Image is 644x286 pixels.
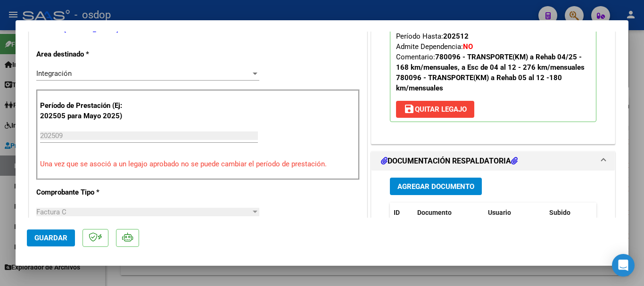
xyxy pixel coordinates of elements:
p: Período de Prestación (Ej: 202505 para Mayo 2025) [40,100,135,122]
span: Agregar Documento [397,182,474,191]
p: Una vez que se asoció a un legajo aprobado no se puede cambiar el período de prestación. [40,159,356,170]
span: CUIL: Nombre y Apellido: Período Desde: Período Hasta: Admite Dependencia: [396,1,585,92]
span: Integración [36,69,72,78]
datatable-header-cell: ID [390,203,413,223]
mat-icon: save [404,103,415,114]
datatable-header-cell: Acción [593,203,640,223]
button: Guardar [27,229,75,246]
span: Subido [549,209,570,216]
datatable-header-cell: Subido [545,203,593,223]
h1: DOCUMENTACIÓN RESPALDATORIA [381,155,518,167]
strong: 780096 - TRANSPORTE(KM) a Rehab 04/25 - 168 km/mensuales, a Esc de 04 al 12 - 276 km/mensuales 78... [396,53,585,92]
datatable-header-cell: Usuario [484,203,545,223]
span: ID [394,209,400,216]
span: Factura C [36,208,66,216]
p: Area destinado * [36,49,133,60]
span: Quitar Legajo [404,105,467,114]
button: Agregar Documento [390,178,482,195]
p: Comprobante Tipo * [36,187,133,198]
mat-expansion-panel-header: DOCUMENTACIÓN RESPALDATORIA [372,152,615,171]
span: Comentario: [396,53,585,92]
span: Documento [417,209,452,216]
strong: NO [463,42,473,51]
span: Guardar [34,234,67,242]
datatable-header-cell: Documento [413,203,484,223]
strong: 202512 [443,32,469,41]
button: Quitar Legajo [396,101,474,118]
div: Open Intercom Messenger [612,254,635,277]
span: Usuario [488,209,511,216]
